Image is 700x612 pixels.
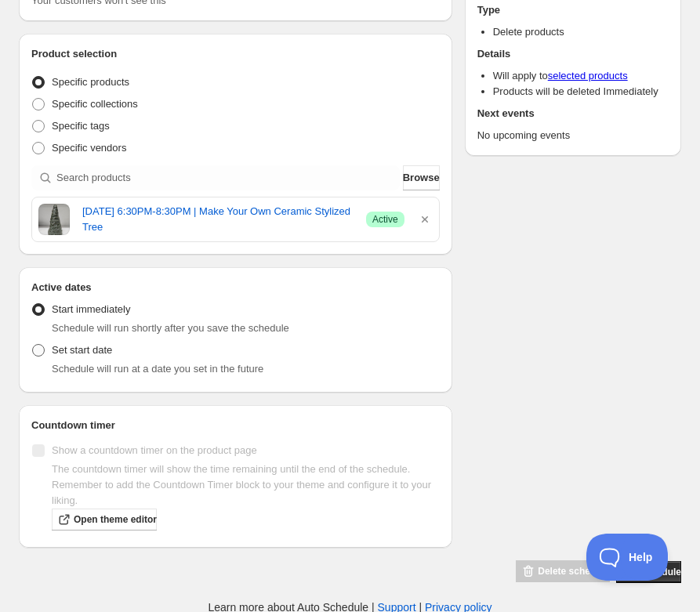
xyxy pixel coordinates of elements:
[56,165,400,190] input: Search products
[493,84,669,100] li: Products will be deleted Immediately
[548,70,628,81] a: selected products
[31,280,440,295] h2: Active dates
[74,513,157,526] span: Open theme editor
[52,303,130,315] span: Start immediately
[52,76,129,88] span: Specific products
[477,106,669,121] h2: Next events
[31,46,440,62] h2: Product selection
[82,204,354,235] a: [DATE] 6:30PM-8:30PM | Make Your Own Ceramic Stylized Tree
[52,363,263,375] span: Schedule will run at a date you set in the future
[52,444,257,456] span: Show a countdown timer on the product page
[493,68,669,84] li: Will apply to
[477,46,669,62] h2: Details
[403,165,440,190] button: Browse
[52,462,440,509] p: The countdown timer will show the time remaining until the end of the schedule. Remember to add t...
[477,128,669,143] p: No upcoming events
[52,322,289,334] span: Schedule will run shortly after you save the schedule
[52,344,112,356] span: Set start date
[52,98,138,110] span: Specific collections
[372,213,398,226] span: Active
[403,170,440,186] span: Browse
[493,24,669,40] li: Delete products
[586,534,669,581] iframe: Toggle Customer Support
[31,418,440,433] h2: Countdown timer
[52,142,126,154] span: Specific vendors
[477,2,669,18] h2: Type
[52,509,157,531] a: Open theme editor
[52,120,110,132] span: Specific tags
